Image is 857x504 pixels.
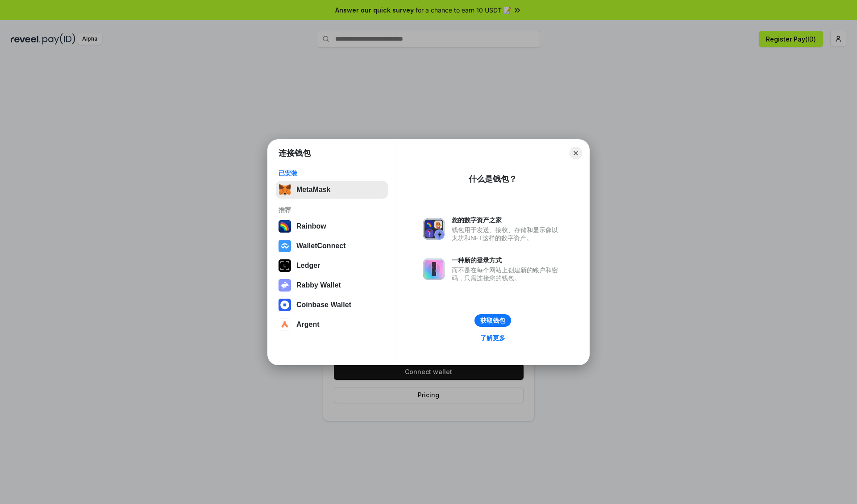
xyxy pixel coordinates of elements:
[475,332,511,344] a: 了解更多
[296,262,320,270] div: Ledger
[276,316,388,333] button: Argent
[452,216,562,224] div: 您的数字资产之家
[296,321,320,329] div: Argent
[279,183,291,196] img: svg+xml,%3Csvg%20fill%3D%22none%22%20height%3D%2233%22%20viewBox%3D%220%200%2035%2033%22%20width%...
[276,296,388,314] button: Coinbase Wallet
[452,226,562,242] div: 钱包用于发送、接收、存储和显示像以太坊和NFT这样的数字资产。
[296,186,330,194] div: MetaMask
[570,147,582,159] button: Close
[469,174,517,184] div: 什么是钱包？
[452,266,562,282] div: 而不是在每个网站上创建新的账户和密码，只需连接您的钱包。
[480,334,505,342] div: 了解更多
[279,259,291,272] img: svg+xml,%3Csvg%20xmlns%3D%22http%3A%2F%2Fwww.w3.org%2F2000%2Fsvg%22%20width%3D%2228%22%20height%3...
[423,218,445,240] img: svg+xml,%3Csvg%20xmlns%3D%22http%3A%2F%2Fwww.w3.org%2F2000%2Fsvg%22%20fill%3D%22none%22%20viewBox...
[279,169,385,177] div: 已安装
[474,314,511,327] button: 获取钱包
[276,237,388,255] button: WalletConnect
[279,240,291,252] img: svg+xml,%3Csvg%20width%3D%2228%22%20height%3D%2228%22%20viewBox%3D%220%200%2028%2028%22%20fill%3D...
[276,257,388,275] button: Ledger
[279,220,291,233] img: svg+xml,%3Csvg%20width%3D%22120%22%20height%3D%22120%22%20viewBox%3D%220%200%20120%20120%22%20fil...
[480,317,505,325] div: 获取钱包
[279,279,291,292] img: svg+xml,%3Csvg%20xmlns%3D%22http%3A%2F%2Fwww.w3.org%2F2000%2Fsvg%22%20fill%3D%22none%22%20viewBox...
[276,181,388,199] button: MetaMask
[423,258,445,280] img: svg+xml,%3Csvg%20xmlns%3D%22http%3A%2F%2Fwww.w3.org%2F2000%2Fsvg%22%20fill%3D%22none%22%20viewBox...
[276,217,388,235] button: Rainbow
[296,281,341,289] div: Rabby Wallet
[296,222,326,230] div: Rainbow
[279,206,385,214] div: 推荐
[276,276,388,294] button: Rabby Wallet
[452,256,562,264] div: 一种新的登录方式
[296,301,351,309] div: Coinbase Wallet
[279,318,291,331] img: svg+xml,%3Csvg%20width%3D%2228%22%20height%3D%2228%22%20viewBox%3D%220%200%2028%2028%22%20fill%3D...
[279,299,291,311] img: svg+xml,%3Csvg%20width%3D%2228%22%20height%3D%2228%22%20viewBox%3D%220%200%2028%2028%22%20fill%3D...
[296,242,346,250] div: WalletConnect
[279,148,311,158] h1: 连接钱包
